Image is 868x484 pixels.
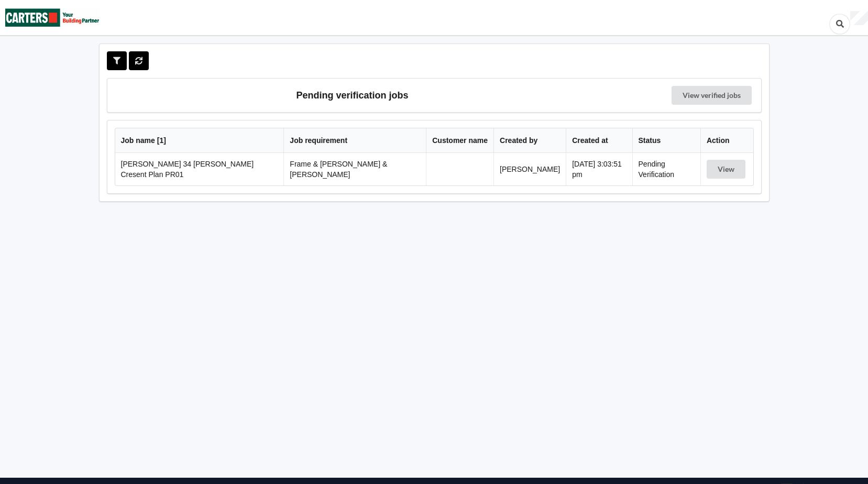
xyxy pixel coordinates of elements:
th: Status [632,128,700,153]
button: View [707,160,745,179]
h3: Pending verification jobs [115,86,590,105]
div: User Profile [850,11,868,26]
th: Action [700,128,753,153]
th: Job name [ 1 ] [115,128,284,153]
th: Created at [566,128,632,153]
a: View verified jobs [672,86,752,105]
th: Created by [493,128,566,153]
td: [PERSON_NAME] 34 [PERSON_NAME] Cresent Plan PR01 [115,153,284,185]
td: Frame & [PERSON_NAME] & [PERSON_NAME] [283,153,426,185]
img: Carters [5,1,100,35]
td: [DATE] 3:03:51 pm [566,153,632,185]
td: Pending Verification [632,153,700,185]
td: [PERSON_NAME] [493,153,566,185]
th: Customer name [426,128,493,153]
a: View [707,165,748,173]
th: Job requirement [283,128,426,153]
